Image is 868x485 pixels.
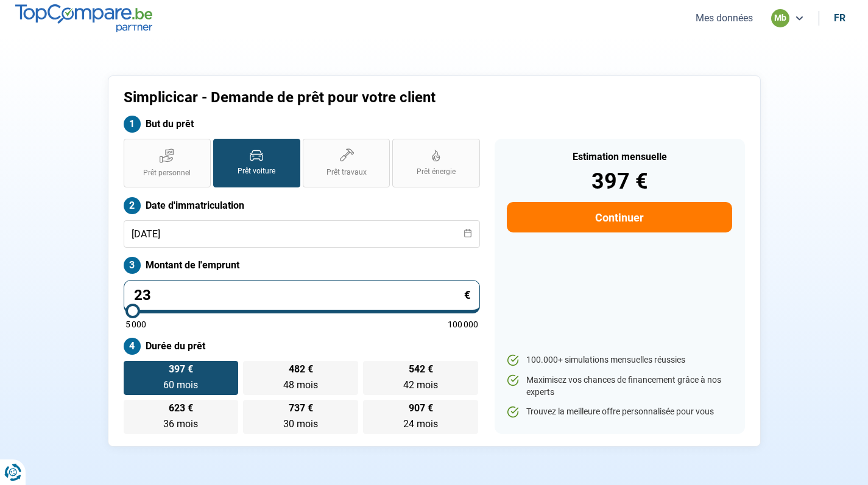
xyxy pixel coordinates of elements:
[283,379,318,391] span: 48 mois
[507,374,732,398] li: Maximisez vos chances de financement grâce à nos experts
[417,167,456,177] span: Prêt énergie
[464,290,470,301] span: €
[169,403,193,413] span: 623 €
[692,12,757,24] button: Mes données
[448,320,478,329] span: 100 000
[403,379,438,391] span: 42 mois
[771,9,789,27] div: mb
[403,418,438,430] span: 24 mois
[124,116,480,133] label: But du prêt
[834,12,845,24] div: fr
[15,4,152,32] img: TopCompare.be
[124,89,586,106] h1: Simplicicar - Demande de prêt pour votre client
[326,167,367,178] span: Prêt travaux
[507,170,732,192] div: 397 €
[409,403,433,413] span: 907 €
[283,418,318,430] span: 30 mois
[507,152,732,162] div: Estimation mensuelle
[125,320,146,329] span: 5 000
[507,202,732,232] button: Continuer
[507,406,732,418] li: Trouvez la meilleure offre personnalisée pour vous
[124,220,480,248] input: jj/mm/aaaa
[238,166,275,176] span: Prêt voiture
[169,365,193,374] span: 397 €
[124,257,480,274] label: Montant de l'emprunt
[143,168,191,178] span: Prêt personnel
[163,418,198,430] span: 36 mois
[289,365,313,374] span: 482 €
[124,338,480,355] label: Durée du prêt
[409,365,433,374] span: 542 €
[507,354,732,366] li: 100.000+ simulations mensuelles réussies
[163,379,198,391] span: 60 mois
[124,197,480,214] label: Date d'immatriculation
[289,403,313,413] span: 737 €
